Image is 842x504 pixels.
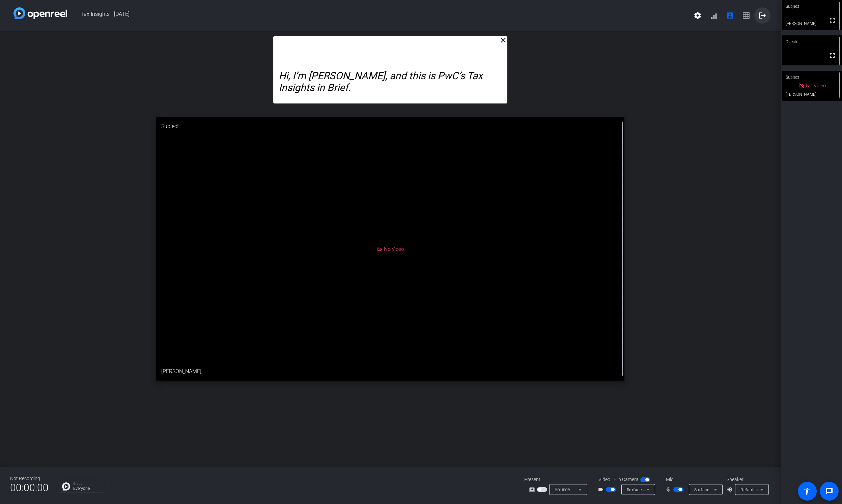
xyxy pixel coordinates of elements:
p: Group [73,482,101,485]
mat-icon: settings [694,11,702,20]
span: Surface Stereo Microphones (Surface High Definition Audio) [694,487,813,492]
div: Not Recording [10,475,49,482]
div: Director [782,35,842,48]
mat-icon: message [825,487,833,495]
em: Hi, I’m [PERSON_NAME], and this is PwC’s Tax Insights in Brief. [279,70,485,93]
div: Speaker [727,476,767,483]
span: No Video [806,83,826,89]
span: Tax Insights - [DATE] [67,7,690,24]
span: Source [555,487,570,492]
span: Flip Camera [614,476,639,483]
mat-icon: accessibility [803,487,811,495]
div: Subject [782,71,842,84]
mat-icon: close [499,36,507,44]
mat-icon: volume_up [727,485,735,494]
span: Surface Camera Front (045e:0c85) [627,487,695,492]
span: 00:00:00 [10,479,49,496]
mat-icon: logout [758,11,766,20]
img: Chat Icon [62,482,70,491]
mat-icon: videocam_outline [598,485,606,494]
div: Present [524,476,592,483]
button: signal_cellular_alt [706,7,722,24]
mat-icon: screen_share_outline [529,485,537,494]
img: white-gradient.svg [13,7,67,19]
div: Mic [659,476,727,483]
mat-icon: mic_none [665,485,673,494]
p: Everyone [73,486,101,491]
div: Subject [156,117,624,136]
span: No Video [384,246,404,252]
mat-icon: fullscreen [828,52,836,60]
mat-icon: fullscreen [828,16,836,24]
mat-icon: account_box [726,11,734,20]
span: Video [598,476,610,483]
